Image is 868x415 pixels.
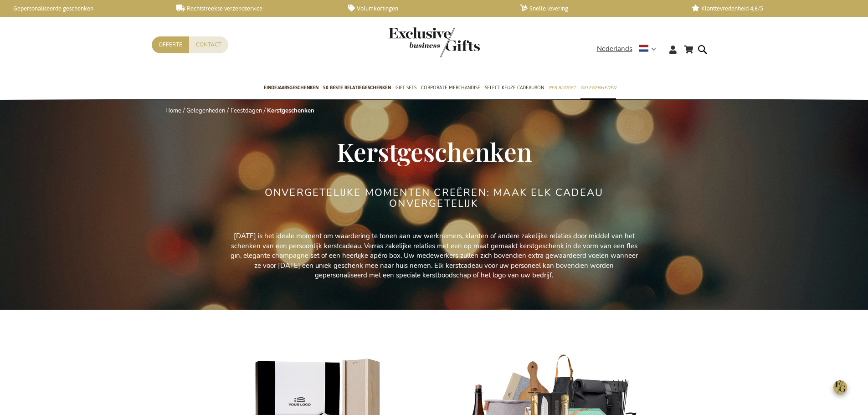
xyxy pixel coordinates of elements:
a: Home [165,107,181,115]
h2: ONVERGETELIJKE MOMENTEN CREËREN: MAAK ELK CADEAU ONVERGETELIJK [263,187,605,209]
a: store logo [389,27,434,57]
p: [DATE] is het ideale moment om waardering te tonen aan uw werknemers, klanten of andere zakelijke... [229,231,639,280]
a: Volumkortingen [348,5,505,12]
a: Offerte [152,36,189,53]
span: Corporate Merchandise [421,83,480,92]
div: Nederlands [597,44,662,54]
a: Gepersonaliseerde geschenken [5,5,162,12]
a: Feestdagen [231,107,262,115]
img: Exclusive Business gifts logo [389,27,480,57]
a: Snelle levering [520,5,677,12]
strong: Kerstgeschenken [267,107,314,115]
a: Klanttevredenheid 4,6/5 [692,5,849,12]
span: Gift Sets [395,83,416,92]
span: Gelegenheden [580,83,616,92]
span: Eindejaarsgeschenken [264,83,318,92]
span: Select Keuze Cadeaubon [485,83,544,92]
span: Kerstgeschenken [337,134,532,168]
a: Rechtstreekse verzendservice [176,5,334,12]
a: Contact [189,36,228,53]
span: Nederlands [597,44,632,54]
a: Gelegenheden [186,107,225,115]
span: 50 beste relatiegeschenken [323,83,391,92]
span: Per Budget [549,83,576,92]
